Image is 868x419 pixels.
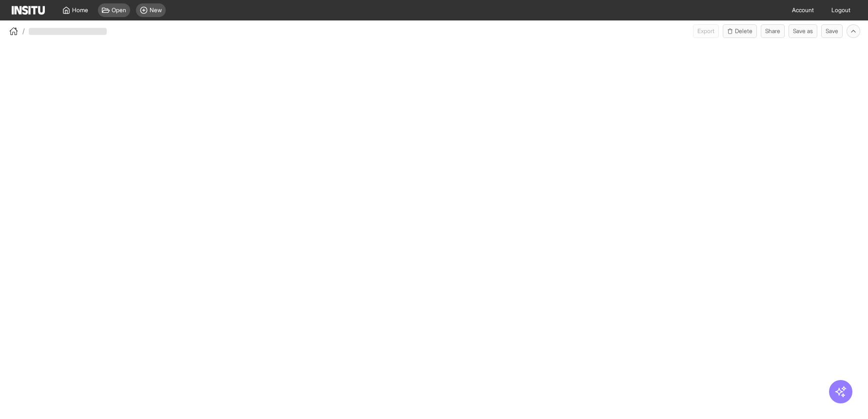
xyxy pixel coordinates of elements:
button: Delete [723,24,757,38]
button: Save as [789,24,817,38]
span: New [150,6,162,14]
span: / [22,26,25,36]
span: Can currently only export from Insights reports. [693,24,719,38]
button: / [8,25,25,37]
button: Save [821,24,843,38]
button: Share [761,24,785,38]
span: Open [112,6,126,14]
span: Home [72,6,88,14]
button: Export [693,24,719,38]
img: Logo [12,6,45,15]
